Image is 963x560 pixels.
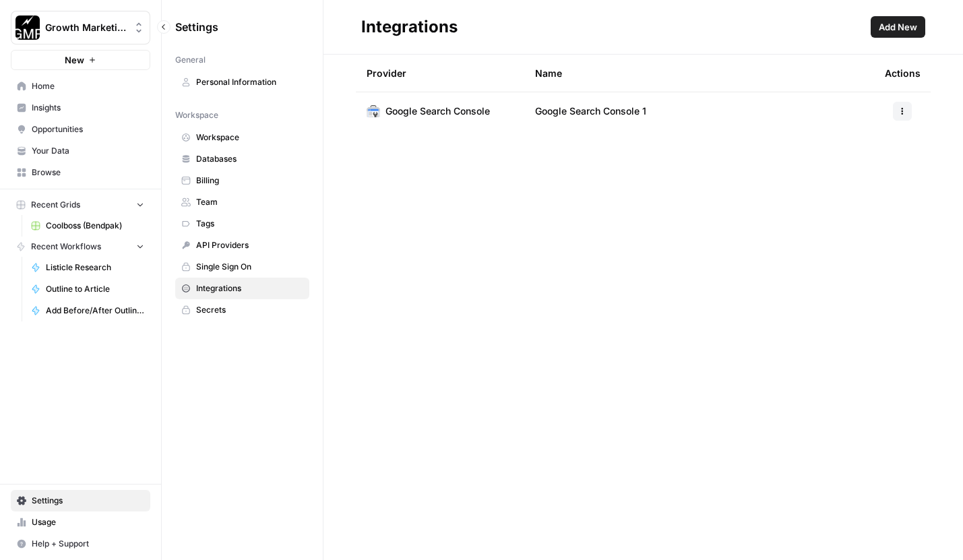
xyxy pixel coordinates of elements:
[11,75,150,97] a: Home
[31,199,80,211] span: Recent Grids
[879,20,917,34] span: Add New
[196,76,303,88] span: Personal Information
[196,282,303,294] span: Integrations
[196,218,303,230] span: Tags
[367,55,406,92] div: Provider
[175,278,309,299] a: Integrations
[15,15,40,40] img: Growth Marketing Pro Logo
[32,123,144,135] span: Opportunities
[45,21,127,34] span: Growth Marketing Pro
[175,71,309,93] a: Personal Information
[32,495,144,507] span: Settings
[175,127,309,148] a: Workspace
[175,19,218,35] span: Settings
[196,196,303,208] span: Team
[32,166,144,179] span: Browse
[196,304,303,316] span: Secrets
[11,119,150,140] a: Opportunities
[46,283,144,295] span: Outline to Article
[175,191,309,213] a: Team
[175,148,309,170] a: Databases
[535,55,863,92] div: Name
[11,97,150,119] a: Insights
[11,511,150,533] a: Usage
[32,145,144,157] span: Your Data
[175,256,309,278] a: Single Sign On
[65,53,84,67] span: New
[175,213,309,235] a: Tags
[175,299,309,321] a: Secrets
[361,16,458,38] div: Integrations
[11,237,150,257] button: Recent Workflows
[11,11,150,44] button: Workspace: Growth Marketing Pro
[11,490,150,511] a: Settings
[196,131,303,144] span: Workspace
[25,257,150,278] a: Listicle Research
[196,239,303,251] span: API Providers
[175,235,309,256] a: API Providers
[32,516,144,528] span: Usage
[196,153,303,165] span: Databases
[175,109,218,121] span: Workspace
[175,170,309,191] a: Billing
[11,140,150,162] a: Your Data
[25,278,150,300] a: Outline to Article
[46,305,144,317] span: Add Before/After Outline to KB
[11,533,150,555] button: Help + Support
[32,80,144,92] span: Home
[196,261,303,273] span: Single Sign On
[871,16,925,38] button: Add New
[367,104,380,118] img: Google Search Console
[46,220,144,232] span: Coolboss (Bendpak)
[25,215,150,237] a: Coolboss (Bendpak)
[385,104,490,118] span: Google Search Console
[46,261,144,274] span: Listicle Research
[196,175,303,187] span: Billing
[32,102,144,114] span: Insights
[11,50,150,70] button: New
[885,55,921,92] div: Actions
[25,300,150,321] a: Add Before/After Outline to KB
[535,104,646,118] span: Google Search Console 1
[175,54,206,66] span: General
[11,195,150,215] button: Recent Grids
[32,538,144,550] span: Help + Support
[31,241,101,253] span: Recent Workflows
[11,162,150,183] a: Browse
